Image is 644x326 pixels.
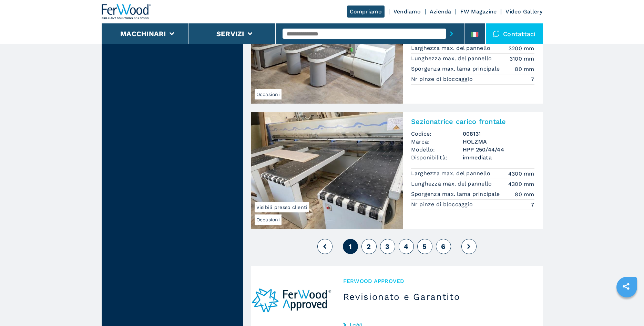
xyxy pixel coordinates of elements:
[380,239,395,254] button: 3
[255,89,282,99] span: Occasioni
[343,239,358,254] button: 1
[399,239,414,254] button: 4
[411,55,494,62] p: Lunghezza max. del pannello
[493,30,500,37] img: Contattaci
[102,4,151,19] img: Ferwood
[486,23,543,44] div: Contattaci
[510,55,534,63] em: 3100 mm
[505,8,542,15] a: Video Gallery
[422,242,427,251] span: 5
[385,242,389,251] span: 3
[216,30,244,38] button: Servizi
[531,75,534,83] em: 7
[411,130,463,138] span: Codice:
[509,44,534,52] em: 3200 mm
[367,242,371,251] span: 2
[411,146,463,154] span: Modello:
[515,190,534,198] em: 80 mm
[411,44,492,52] p: Larghezza max. del pannello
[531,201,534,209] em: 7
[417,239,432,254] button: 5
[463,154,534,161] span: immediata
[430,8,451,15] a: Azienda
[515,65,534,73] em: 80 mm
[508,170,534,178] em: 4300 mm
[508,180,534,188] em: 4300 mm
[404,242,408,251] span: 4
[411,154,463,161] span: Disponibilità:
[251,112,543,229] a: Sezionatrice carico frontale HOLZMA HPP 250/44/44OccasioniVisibili presso clientiSezionatrice car...
[411,201,475,208] p: Nr pinze di bloccaggio
[251,112,403,229] img: Sezionatrice carico frontale HOLZMA HPP 250/44/44
[411,170,492,177] p: Larghezza max. del pannello
[347,6,385,18] a: Compriamo
[617,278,635,295] a: sharethis
[343,291,532,302] h3: Revisionato e Garantito
[463,146,534,154] h3: HPP 250/44/44
[463,138,534,146] h3: HOLZMA
[255,214,282,225] span: Occasioni
[120,30,166,38] button: Macchinari
[411,190,502,198] p: Sporgenza max. lama principale
[460,8,497,15] a: FW Magazine
[411,138,463,146] span: Marca:
[411,117,534,126] h2: Sezionatrice carico frontale
[411,65,502,73] p: Sporgenza max. lama principale
[343,277,532,285] span: Ferwood Approved
[446,26,457,42] button: submit-button
[615,295,639,321] iframe: Chat
[361,239,377,254] button: 2
[411,180,494,188] p: Lunghezza max. del pannello
[441,242,445,251] span: 6
[463,130,534,138] h3: 008131
[411,75,475,83] p: Nr pinze di bloccaggio
[393,8,421,15] a: Vendiamo
[349,242,352,251] span: 1
[436,239,451,254] button: 6
[255,202,309,212] span: Visibili presso clienti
